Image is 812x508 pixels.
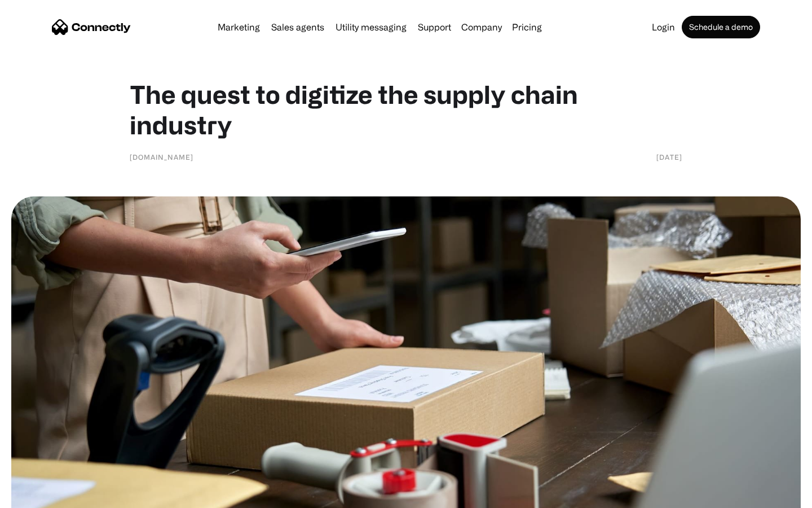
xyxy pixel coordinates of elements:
[458,19,505,35] div: Company
[130,79,682,140] h1: The quest to digitize the supply chain industry
[52,19,131,36] a: home
[11,488,68,504] aside: Language selected: English
[656,151,682,163] div: [DATE]
[413,23,456,32] a: Support
[461,19,502,35] div: Company
[682,16,760,38] a: Schedule a demo
[23,488,68,504] ul: Language list
[213,23,264,32] a: Marketing
[331,23,411,32] a: Utility messaging
[647,23,679,32] a: Login
[507,23,546,32] a: Pricing
[267,23,329,32] a: Sales agents
[130,151,193,163] div: [DOMAIN_NAME]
